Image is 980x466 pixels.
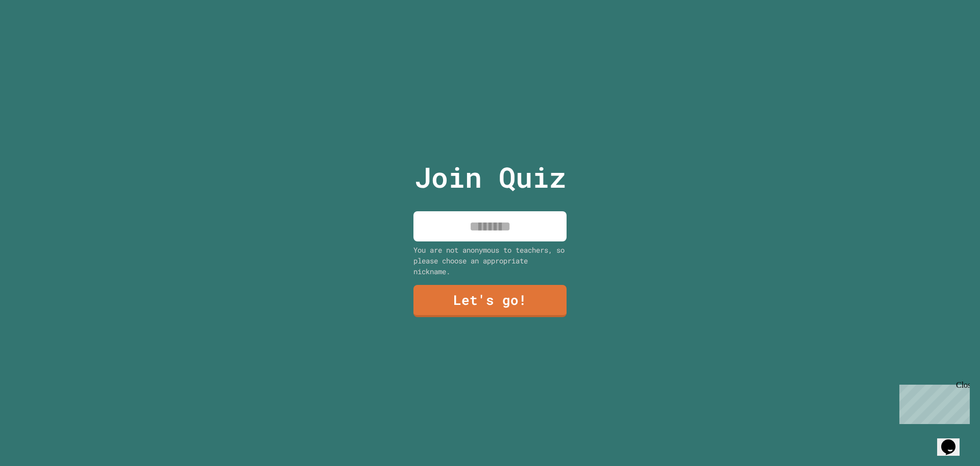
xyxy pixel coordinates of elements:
[937,425,970,456] iframe: chat widget
[413,245,567,277] div: You are not anonymous to teachers, so please choose an appropriate nickname.
[414,156,566,198] p: Join Quiz
[895,381,970,424] iframe: chat widget
[413,285,567,317] a: Let's go!
[4,4,70,65] div: Chat with us now!Close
